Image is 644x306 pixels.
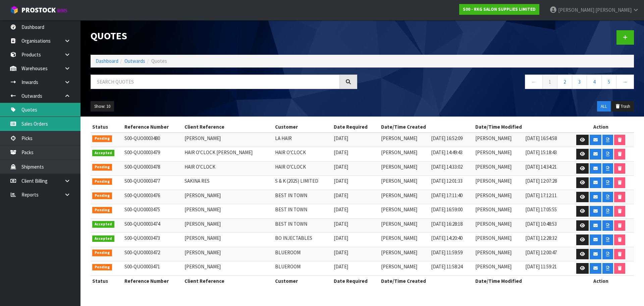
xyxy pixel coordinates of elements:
[273,275,332,286] th: Customer
[524,176,568,190] td: [DATE] 12:07:28
[123,190,183,204] td: S00-QUO0003476
[332,275,379,286] th: Date Required
[92,235,114,242] span: Accepted
[379,275,474,286] th: Date/Time Created
[91,30,357,41] h1: Quotes
[123,275,183,286] th: Reference Number
[273,204,332,219] td: BEST IN TOWN
[334,192,348,199] span: [DATE]
[334,178,348,184] span: [DATE]
[183,247,273,261] td: [PERSON_NAME]
[123,161,183,176] td: S00-QUO0003478
[10,6,18,14] img: cube-alt.png
[183,147,273,162] td: HAIR O'CLOCK [PERSON_NAME]
[524,218,568,233] td: [DATE] 10:48:53
[379,233,429,247] td: [PERSON_NAME]
[474,147,524,162] td: [PERSON_NAME]
[474,233,524,247] td: [PERSON_NAME]
[367,75,634,91] nav: Page navigation
[429,133,474,147] td: [DATE] 16:52:09
[474,275,568,286] th: Date/Time Modified
[123,176,183,190] td: S00-QUO0003477
[379,247,429,261] td: [PERSON_NAME]
[379,161,429,176] td: [PERSON_NAME]
[524,161,568,176] td: [DATE] 14:34:21
[183,261,273,276] td: [PERSON_NAME]
[595,7,632,13] span: [PERSON_NAME]
[183,190,273,204] td: [PERSON_NAME]
[123,233,183,247] td: S00-QUO0003473
[379,261,429,276] td: [PERSON_NAME]
[273,261,332,276] td: BLUEROOM
[524,233,568,247] td: [DATE] 12:28:32
[123,218,183,233] td: S00-QUO0003474
[183,233,273,247] td: [PERSON_NAME]
[524,247,568,261] td: [DATE] 12:00:47
[429,233,474,247] td: [DATE] 14:20:40
[92,221,114,228] span: Accepted
[429,176,474,190] td: [DATE] 12:01:33
[474,161,524,176] td: [PERSON_NAME]
[558,7,594,13] span: [PERSON_NAME]
[474,261,524,276] td: [PERSON_NAME]
[334,135,348,141] span: [DATE]
[568,122,634,132] th: Action
[92,135,112,142] span: Pending
[572,75,587,89] a: 3
[92,164,112,171] span: Pending
[379,190,429,204] td: [PERSON_NAME]
[183,218,273,233] td: [PERSON_NAME]
[429,218,474,233] td: [DATE] 16:28:18
[474,247,524,261] td: [PERSON_NAME]
[273,190,332,204] td: BEST IN TOWN
[123,247,183,261] td: S00-QUO0003472
[474,218,524,233] td: [PERSON_NAME]
[123,122,183,132] th: Reference Number
[474,190,524,204] td: [PERSON_NAME]
[124,58,145,64] a: Outwards
[92,207,112,214] span: Pending
[273,122,332,132] th: Customer
[542,75,557,89] a: 1
[91,275,123,286] th: Status
[123,147,183,162] td: S00-QUO0003479
[91,101,114,112] button: Show: 10
[429,204,474,219] td: [DATE] 16:59:00
[123,261,183,276] td: S00-QUO0003471
[474,176,524,190] td: [PERSON_NAME]
[379,133,429,147] td: [PERSON_NAME]
[568,275,634,286] th: Action
[334,206,348,213] span: [DATE]
[183,275,273,286] th: Client Reference
[429,190,474,204] td: [DATE] 17:11:40
[334,164,348,170] span: [DATE]
[91,122,123,132] th: Status
[183,122,273,132] th: Client Reference
[524,204,568,219] td: [DATE] 17:05:55
[92,264,112,271] span: Pending
[92,250,112,256] span: Pending
[183,133,273,147] td: [PERSON_NAME]
[524,261,568,276] td: [DATE] 11:59:21
[273,233,332,247] td: BO INJECTABLES
[611,101,634,112] button: Trash
[334,249,348,256] span: [DATE]
[597,101,611,112] button: ALL
[429,161,474,176] td: [DATE] 14:33:02
[96,58,118,64] a: Dashboard
[379,147,429,162] td: [PERSON_NAME]
[379,122,474,132] th: Date/Time Created
[91,75,340,89] input: Search quotes
[92,150,114,157] span: Accepted
[379,204,429,219] td: [PERSON_NAME]
[524,190,568,204] td: [DATE] 17:12:11
[557,75,572,89] a: 2
[273,161,332,176] td: HAIR O'CLOCK
[429,261,474,276] td: [DATE] 11:58:24
[524,133,568,147] td: [DATE] 16:54:58
[273,247,332,261] td: BLUEROOM
[273,218,332,233] td: BEST IN TOWN
[616,75,634,89] a: →
[474,204,524,219] td: [PERSON_NAME]
[273,176,332,190] td: S & K (2025) LIMITED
